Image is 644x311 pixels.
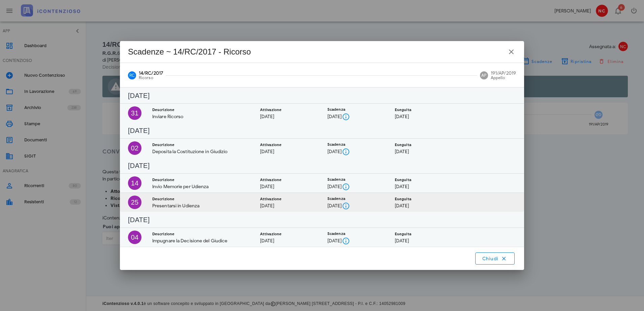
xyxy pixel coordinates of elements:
[152,237,249,244] div: Impugnare la Decisione del Giudice
[260,142,282,147] small: Attivazione
[342,202,350,210] button: Clicca qui per maggiori info
[342,183,350,191] button: Clicca qui per maggiori info
[152,113,249,120] div: Inviare Ricorso
[327,237,384,245] div: [DATE]
[260,237,317,244] div: [DATE]
[491,71,516,80] div: 191/AP/2019
[482,255,508,262] span: Chiudi
[480,71,488,79] span: AP
[395,113,451,120] div: [DATE]
[128,231,141,244] div: 4 ottobre 2019
[395,183,451,190] div: [DATE]
[152,142,174,147] small: Descrizione
[152,197,174,201] small: Descrizione
[327,231,345,236] small: Scadenza
[128,71,136,79] span: RC
[139,76,163,80] small: Ricorso
[128,127,150,134] span: [DATE]
[139,71,163,80] div: 14/RC/2017
[152,177,174,182] small: Descrizione
[128,196,141,209] div: 25 gennaio 2019
[152,202,249,209] div: Presentarsi in Udienza
[327,177,345,182] small: Scadenza
[342,113,350,121] button: Clicca qui per maggiori info
[128,162,150,169] span: [DATE]
[395,237,451,244] div: [DATE]
[260,183,317,190] div: [DATE]
[260,177,282,182] small: Attivazione
[342,148,350,156] button: Clicca qui per maggiori info
[327,148,384,156] div: [DATE]
[152,107,174,112] small: Descrizione
[342,237,350,245] button: Clicca qui per maggiori info
[491,76,516,80] small: Appello
[260,107,282,112] small: Attivazione
[327,113,384,121] div: [DATE]
[327,183,384,191] div: [DATE]
[395,142,411,147] small: Eseguita
[128,106,141,120] div: 31 gennaio 2017
[327,142,345,147] small: Scadenza
[152,232,174,236] small: Descrizione
[327,196,345,201] small: Scadenza
[395,107,411,112] small: Eseguita
[395,202,451,209] div: [DATE]
[395,148,451,155] div: [DATE]
[128,141,141,155] div: 2 marzo 2017
[395,177,411,182] small: Eseguita
[475,252,515,265] button: Chiudi
[128,46,251,57] div: Scadenze ~ 14/RC/2017 - Ricorso
[260,148,317,155] div: [DATE]
[395,197,411,201] small: Eseguita
[152,148,249,155] div: Deposita la Costituzione in Giudizio
[327,107,345,112] small: Scadenza
[327,202,384,210] div: [DATE]
[152,183,249,190] div: Invio Memorie per Udienza
[260,232,282,236] small: Attivazione
[260,202,317,209] div: [DATE]
[128,216,150,223] span: [DATE]
[260,113,317,120] div: [DATE]
[260,197,282,201] small: Attivazione
[128,92,150,99] span: [DATE]
[395,232,411,236] small: Eseguita
[128,176,141,190] div: 14 gennaio 2019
